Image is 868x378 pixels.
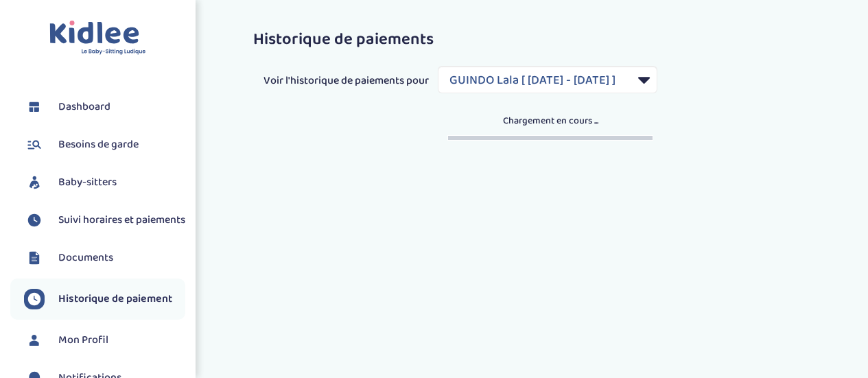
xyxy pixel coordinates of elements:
[58,291,172,307] span: Historique de paiement
[263,73,429,89] span: Voir l'historique de paiements pour
[24,97,45,117] img: dashboard.svg
[24,330,185,351] a: Mon Profil
[58,174,117,191] span: Baby-sitters
[24,248,45,268] img: documents.svg
[49,21,146,56] img: logo.svg
[58,137,139,153] span: Besoins de garde
[253,31,847,49] h3: Historique de paiements
[24,248,185,268] a: Documents
[24,289,185,309] a: Historique de paiement
[24,134,185,155] a: Besoins de garde
[58,332,108,349] span: Mon Profil
[24,172,45,193] img: babysitters.svg
[24,134,45,155] img: besoin.svg
[24,172,185,193] a: Baby-sitters
[58,250,113,266] span: Documents
[58,99,110,115] span: Dashboard
[24,210,185,231] a: Suivi horaires et paiements
[24,289,45,309] img: suivihoraire.svg
[263,114,837,128] span: Chargement en cours ...
[24,97,185,117] a: Dashboard
[24,210,45,231] img: suivihoraire.svg
[24,330,45,351] img: profil.svg
[58,212,185,228] span: Suivi horaires et paiements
